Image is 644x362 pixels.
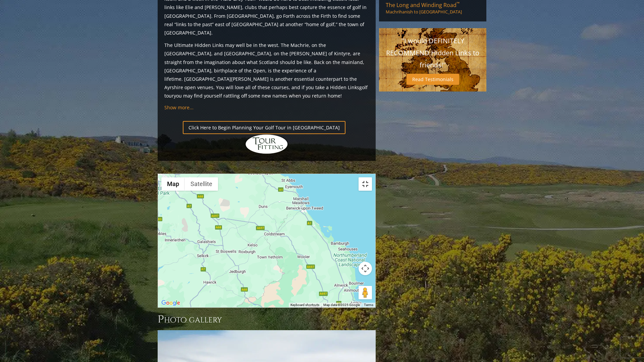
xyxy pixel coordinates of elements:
[323,303,360,307] span: Map data ©2025 Google
[386,1,460,9] span: The Long and Winding Road
[457,1,460,6] sup: ™
[164,104,194,111] a: Show more...
[364,303,373,307] a: Terms (opens in new tab)
[359,262,372,275] button: Map camera controls
[290,303,319,307] button: Keyboard shortcuts
[407,74,459,85] a: Read Testimonials
[183,121,345,134] a: Click Here to Begin Planning Your Golf Tour in [GEOGRAPHIC_DATA]
[359,286,372,299] button: Drag Pegman onto the map to open Street View
[161,177,185,191] button: Show street map
[386,1,480,15] a: The Long and Winding Road™Machrihanish to [GEOGRAPHIC_DATA]
[164,41,369,100] p: The Ultimate Hidden Links may well be in the west. The Machrie, on the [GEOGRAPHIC_DATA], and [GE...
[245,134,288,154] img: Hidden Links
[158,313,376,326] h3: Photo Gallery
[160,299,182,307] img: Google
[359,177,372,191] button: Toggle fullscreen view
[160,299,182,307] a: Open this area in Google Maps (opens a new window)
[185,177,218,191] button: Show satellite imagery
[386,35,480,71] p: "I would DEFINITELY RECOMMEND Hidden Links to friends!"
